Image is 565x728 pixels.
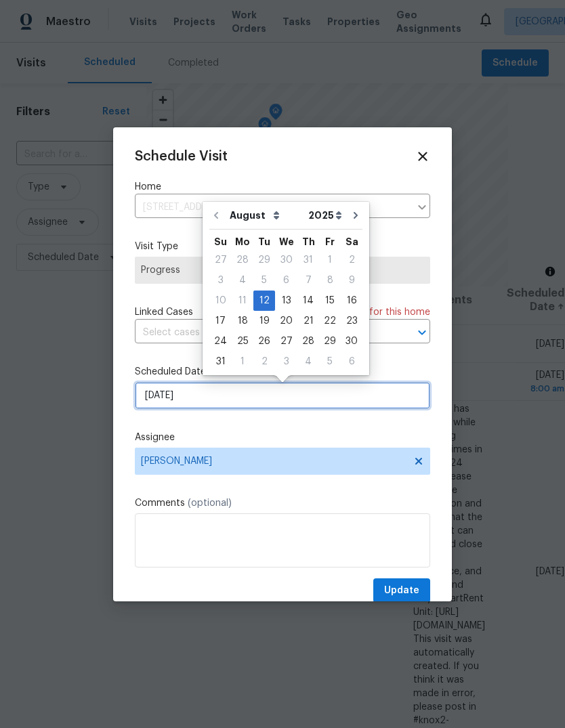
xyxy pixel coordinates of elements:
[341,270,362,291] div: Sat Aug 09 2025
[279,237,294,247] abbr: Wednesday
[141,456,406,467] span: [PERSON_NAME]
[275,250,297,270] div: Wed Jul 30 2025
[341,291,362,311] div: Sat Aug 16 2025
[297,311,319,331] div: Thu Aug 21 2025
[209,291,232,310] div: 10
[232,352,253,371] div: 1
[319,312,341,330] div: 22
[214,237,227,247] abbr: Sunday
[319,352,341,371] div: 5
[253,271,275,290] div: 5
[253,351,275,372] div: Tue Sep 02 2025
[275,332,297,351] div: 27
[297,291,319,311] div: Thu Aug 14 2025
[253,312,275,330] div: 19
[341,351,362,372] div: Sat Sep 06 2025
[253,291,275,310] div: 12
[319,250,341,270] div: Fri Aug 01 2025
[341,311,362,331] div: Sat Aug 23 2025
[135,240,430,253] label: Visit Type
[384,582,419,599] span: Update
[341,291,362,310] div: 16
[209,271,232,290] div: 3
[346,202,366,229] button: Go to next month
[209,331,232,351] div: Sun Aug 24 2025
[206,202,226,229] button: Go to previous month
[232,332,253,351] div: 25
[275,331,297,351] div: Wed Aug 27 2025
[232,351,253,372] div: Mon Sep 01 2025
[319,291,341,310] div: 15
[341,251,362,270] div: 2
[232,251,253,270] div: 28
[415,149,430,164] span: Close
[341,352,362,371] div: 6
[346,237,358,247] abbr: Saturday
[341,250,362,270] div: Sat Aug 02 2025
[253,311,275,331] div: Tue Aug 19 2025
[141,263,424,277] span: Progress
[209,250,232,270] div: Sun Jul 27 2025
[135,305,193,319] span: Linked Cases
[275,270,297,291] div: Wed Aug 06 2025
[319,251,341,270] div: 1
[319,271,341,290] div: 8
[275,352,297,371] div: 3
[209,351,232,372] div: Sun Aug 31 2025
[232,311,253,331] div: Mon Aug 18 2025
[135,496,430,510] label: Comments
[232,291,253,311] div: Mon Aug 11 2025
[258,237,270,247] abbr: Tuesday
[209,312,232,330] div: 17
[341,332,362,351] div: 30
[275,291,297,311] div: Wed Aug 13 2025
[209,270,232,291] div: Sun Aug 03 2025
[275,351,297,372] div: Wed Sep 03 2025
[253,270,275,291] div: Tue Aug 05 2025
[209,352,232,371] div: 31
[341,312,362,330] div: 23
[253,250,275,270] div: Tue Jul 29 2025
[319,270,341,291] div: Fri Aug 08 2025
[209,251,232,270] div: 27
[319,351,341,372] div: Fri Sep 05 2025
[297,291,319,310] div: 14
[253,352,275,371] div: 2
[297,352,319,371] div: 4
[297,351,319,372] div: Thu Sep 04 2025
[373,578,430,603] button: Update
[341,331,362,351] div: Sat Aug 30 2025
[297,331,319,351] div: Thu Aug 28 2025
[275,311,297,331] div: Wed Aug 20 2025
[275,312,297,330] div: 20
[226,205,305,226] select: Month
[297,251,319,270] div: 31
[135,180,430,194] label: Home
[209,291,232,311] div: Sun Aug 10 2025
[232,291,253,310] div: 11
[302,237,315,247] abbr: Thursday
[135,365,430,379] label: Scheduled Date
[319,291,341,311] div: Fri Aug 15 2025
[135,382,430,409] input: M/D/YYYY
[297,312,319,330] div: 21
[135,197,410,218] input: Enter in an address
[232,271,253,290] div: 4
[297,250,319,270] div: Thu Jul 31 2025
[297,332,319,351] div: 28
[188,498,232,508] span: (optional)
[253,331,275,351] div: Tue Aug 26 2025
[275,291,297,310] div: 13
[135,322,392,343] input: Select cases
[232,331,253,351] div: Mon Aug 25 2025
[253,251,275,270] div: 29
[232,312,253,330] div: 18
[297,270,319,291] div: Thu Aug 07 2025
[209,332,232,351] div: 24
[319,331,341,351] div: Fri Aug 29 2025
[253,291,275,311] div: Tue Aug 12 2025
[275,271,297,290] div: 6
[135,431,430,444] label: Assignee
[325,237,335,247] abbr: Friday
[232,270,253,291] div: Mon Aug 04 2025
